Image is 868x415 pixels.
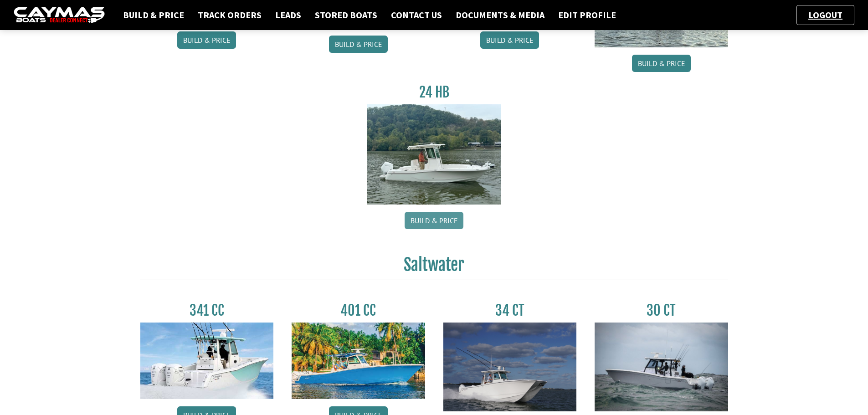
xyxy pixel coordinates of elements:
a: Build & Price [329,36,388,53]
img: Caymas_34_CT_pic_1.jpg [443,323,577,411]
img: caymas-dealer-connect-2ed40d3bc7270c1d8d7ffb4b79bf05adc795679939227970def78ec6f6c03838.gif [14,7,105,24]
img: 401CC_thumb.pg.jpg [292,323,425,399]
a: Logout [804,9,847,20]
a: Documents & Media [451,9,549,21]
img: 341CC-thumbjpg.jpg [140,323,274,399]
a: Stored Boats [310,9,382,21]
h3: 34 CT [443,302,577,319]
a: Build & Price [480,31,539,49]
a: Track Orders [193,9,266,21]
h3: 30 CT [595,302,728,319]
img: 24_HB_thumbnail.jpg [367,104,501,204]
img: 30_CT_photo_shoot_for_caymas_connect.jpg [595,323,728,411]
a: Edit Profile [554,9,621,21]
a: Leads [271,9,306,21]
h3: 341 CC [140,302,274,319]
a: Contact Us [386,9,447,21]
h3: 401 CC [292,302,425,319]
a: Build & Price [632,55,691,72]
a: Build & Price [177,31,236,49]
a: Build & Price [118,9,189,21]
h2: Saltwater [140,255,728,280]
a: Build & Price [405,212,463,229]
h3: 24 HB [367,84,501,101]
